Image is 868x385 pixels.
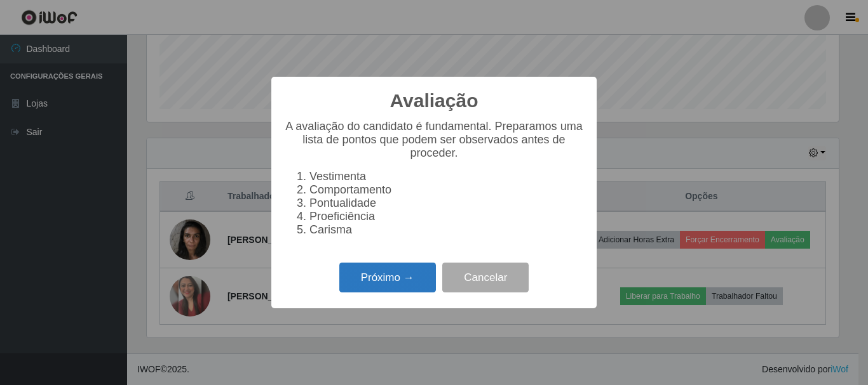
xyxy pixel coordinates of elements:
li: Proeficiência [309,210,584,223]
li: Vestimenta [309,170,584,183]
li: Pontualidade [309,197,584,210]
button: Cancelar [442,263,529,292]
p: A avaliação do candidato é fundamental. Preparamos uma lista de pontos que podem ser observados a... [284,120,584,160]
li: Comportamento [309,183,584,197]
button: Próximo → [339,263,436,292]
li: Carisma [309,223,584,237]
h2: Avaliação [390,89,478,112]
